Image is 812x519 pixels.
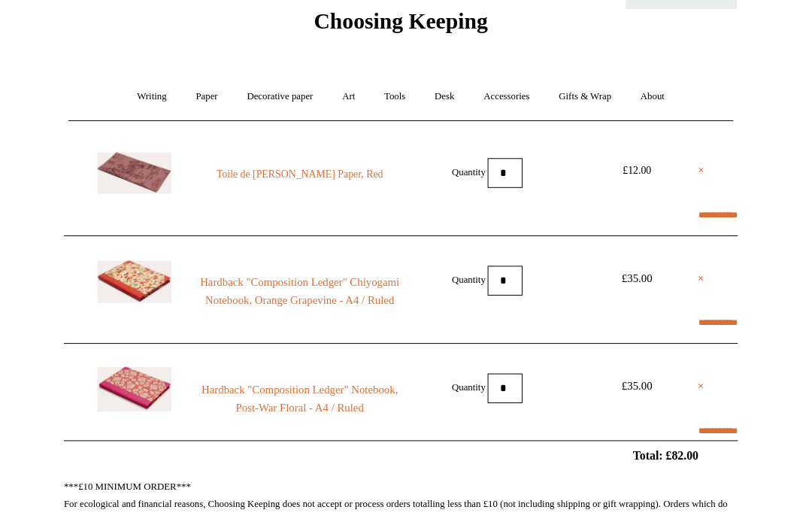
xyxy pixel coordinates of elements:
a: Choosing Keeping [318,20,494,31]
a: Decorative paper [237,78,331,118]
img: Toile de Jouy Tissue Paper, Red [98,154,174,196]
span: Choosing Keeping [318,8,494,33]
a: Hardback "Composition Ledger" Chiyogami Notebook, Orange Grapevine - A4 / Ruled [201,277,406,313]
a: Toile de [PERSON_NAME] Paper, Red [201,168,406,186]
div: £35.00 [611,382,679,400]
a: Hardback "Composition Ledger" Notebook, Post-War Floral - A4 / Ruled [201,386,406,422]
img: Hardback "Composition Ledger" Chiyogami Notebook, Orange Grapevine - A4 / Ruled [98,264,174,307]
div: £12.00 [611,164,679,182]
a: Accessories [477,78,550,118]
a: Desk [427,78,474,118]
a: Paper [185,78,235,118]
h2: Total: £82.00 [30,454,782,469]
label: Quantity [458,168,492,179]
label: Quantity [458,277,492,288]
a: × [707,382,714,400]
a: Gifts & Wrap [553,78,633,118]
label: Quantity [458,386,492,397]
a: × [707,273,714,291]
a: × [707,164,714,182]
a: Tools [376,78,425,118]
a: Art [333,78,373,118]
img: Hardback "Composition Ledger" Notebook, Post-War Floral - A4 / Ruled [98,372,174,417]
div: £35.00 [611,273,679,291]
a: Writing [126,78,183,118]
a: About [635,78,687,118]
